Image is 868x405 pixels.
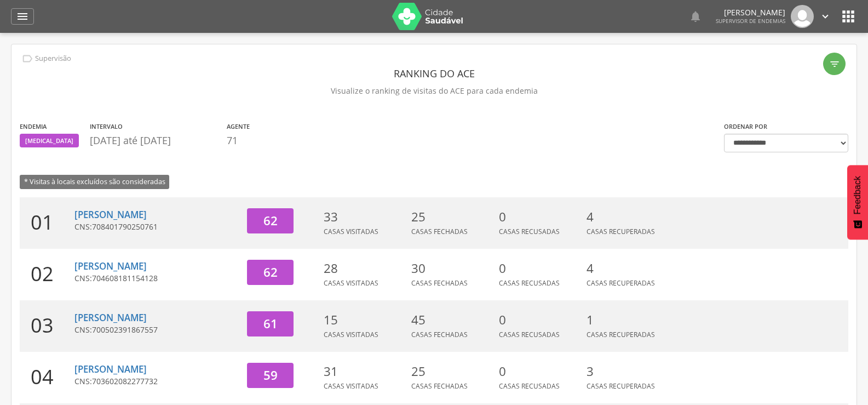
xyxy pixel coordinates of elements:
[829,59,840,70] i: 
[499,311,581,329] p: 0
[324,227,378,236] span: Casas Visitadas
[263,367,278,384] span: 59
[587,208,669,226] p: 4
[819,5,831,28] a: 
[20,352,74,403] div: 04
[92,273,158,283] span: 704608181154128
[35,54,71,63] p: Supervisão
[499,260,581,277] p: 0
[716,17,785,25] span: Supervisor de Endemias
[74,376,239,387] p: CNS:
[92,221,158,232] span: 708401790250761
[20,249,74,300] div: 02
[16,10,29,23] i: 
[587,227,655,236] span: Casas Recuperadas
[74,260,147,272] a: [PERSON_NAME]
[411,208,493,226] p: 25
[263,264,278,281] span: 62
[324,260,406,277] p: 28
[324,311,406,329] p: 15
[20,175,169,189] span: * Visitas à locais excluídos são consideradas
[74,324,239,335] p: CNS:
[840,8,857,25] i: 
[263,315,278,332] span: 61
[20,83,848,99] p: Visualize o ranking de visitas do ACE para cada endemia
[227,122,250,131] label: Agente
[92,376,158,386] span: 703602082277732
[587,330,655,339] span: Casas Recuperadas
[263,212,278,229] span: 62
[823,53,846,75] div: Filtro
[587,260,669,277] p: 4
[499,381,560,391] span: Casas Recusadas
[499,227,560,236] span: Casas Recusadas
[587,278,655,288] span: Casas Recuperadas
[74,311,147,324] a: [PERSON_NAME]
[411,363,493,380] p: 25
[587,381,655,391] span: Casas Recuperadas
[411,381,468,391] span: Casas Fechadas
[74,273,239,284] p: CNS:
[689,5,702,28] a: 
[499,363,581,380] p: 0
[20,300,74,352] div: 03
[324,278,378,288] span: Casas Visitadas
[90,134,221,148] p: [DATE] até [DATE]
[499,208,581,226] p: 0
[324,363,406,380] p: 31
[689,10,702,23] i: 
[20,64,848,83] header: Ranking do ACE
[25,136,73,145] span: [MEDICAL_DATA]
[20,122,47,131] label: Endemia
[819,10,831,22] i: 
[499,278,560,288] span: Casas Recusadas
[587,363,669,380] p: 3
[724,122,767,131] label: Ordenar por
[324,330,378,339] span: Casas Visitadas
[324,381,378,391] span: Casas Visitadas
[74,208,147,221] a: [PERSON_NAME]
[324,208,406,226] p: 33
[227,134,250,148] p: 71
[74,363,147,375] a: [PERSON_NAME]
[411,227,468,236] span: Casas Fechadas
[847,165,868,239] button: Feedback - Mostrar pesquisa
[74,221,239,232] p: CNS:
[90,122,123,131] label: Intervalo
[411,278,468,288] span: Casas Fechadas
[411,311,493,329] p: 45
[411,330,468,339] span: Casas Fechadas
[716,9,785,16] p: [PERSON_NAME]
[411,260,493,277] p: 30
[21,53,33,65] i: 
[853,176,863,214] span: Feedback
[499,330,560,339] span: Casas Recusadas
[11,8,34,25] a: 
[587,311,669,329] p: 1
[92,324,158,335] span: 700502391867557
[20,197,74,249] div: 01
